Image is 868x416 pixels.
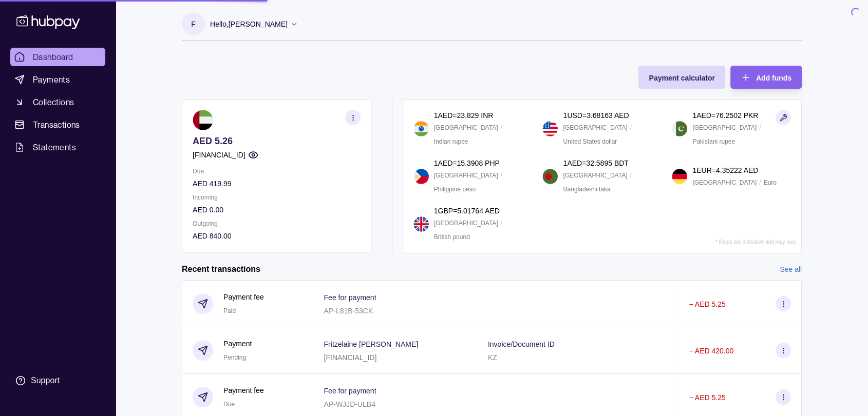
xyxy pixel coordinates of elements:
p: / [759,122,761,133]
p: 1 AED = 15.3908 PHP [434,157,500,169]
span: Statements [33,141,76,153]
img: gb [413,216,429,232]
div: Support [31,375,60,386]
a: See all [780,264,802,275]
p: [GEOGRAPHIC_DATA] [692,177,757,188]
a: Dashboard [10,48,105,66]
p: United States dollar [563,136,617,147]
p: Due [193,166,361,177]
span: Due [223,401,235,408]
p: AED 5.26 [193,135,361,147]
p: AED 0.00 [193,204,361,215]
p: − AED 5.25 [689,393,725,402]
a: Support [10,370,105,391]
p: Payment fee [223,291,264,303]
button: Add funds [730,66,802,89]
p: Fee for payment [324,387,376,395]
p: / [630,170,631,181]
button: Payment calculator [638,66,725,89]
p: Bangladeshi taka [563,184,610,195]
p: Outgoing [193,218,361,229]
p: Fee for payment [324,293,376,302]
p: Payment fee [223,385,264,396]
p: * Rates are indicative and may vary [715,239,796,245]
p: Hello, [PERSON_NAME] [210,18,288,30]
p: Incoming [193,192,361,203]
p: / [501,217,502,229]
p: 1 EUR = 4.35222 AED [692,165,758,176]
p: 1 AED = 32.5895 BDT [563,157,628,169]
span: Payment calculator [649,74,714,82]
p: [GEOGRAPHIC_DATA] [434,217,498,229]
p: AED 840.00 [193,230,361,242]
p: Indian rupee [434,136,468,147]
p: Payment [223,338,252,349]
img: us [542,121,558,136]
p: 1 USD = 3.68163 AED [563,110,629,121]
a: Statements [10,138,105,156]
a: Collections [10,93,105,111]
p: / [759,177,761,188]
img: pk [672,121,687,136]
h2: Recent transactions [182,264,260,275]
p: [GEOGRAPHIC_DATA] [434,170,498,181]
a: Transactions [10,115,105,134]
p: F [191,18,196,30]
img: bd [542,169,558,184]
img: de [672,169,687,184]
p: [GEOGRAPHIC_DATA] [434,122,498,133]
p: [FINANCIAL_ID] [324,353,376,362]
img: ph [413,169,429,184]
p: AP-L81B-53CK [324,307,373,315]
p: 1 AED = 23.829 INR [434,110,494,121]
span: Paid [223,307,236,314]
p: − AED 420.00 [689,347,733,355]
span: Transactions [33,118,80,131]
p: / [630,122,631,133]
span: Payments [33,73,70,86]
a: Payments [10,70,105,89]
p: AP-WJJD-ULB4 [324,400,375,408]
img: ae [193,110,213,130]
p: [GEOGRAPHIC_DATA] [692,122,757,133]
p: / [501,170,502,181]
span: Add funds [756,74,791,82]
p: / [501,122,502,133]
p: Euro [763,177,776,188]
p: KZ [488,353,497,362]
p: 1 GBP = 5.01764 AED [434,205,500,216]
p: [GEOGRAPHIC_DATA] [563,170,627,181]
p: [FINANCIAL_ID] [193,149,246,161]
p: 1 AED = 76.2502 PKR [692,110,758,121]
p: [GEOGRAPHIC_DATA] [563,122,627,133]
span: Dashboard [33,51,73,63]
p: Invoice/Document ID [488,340,555,348]
p: Fritzelaine [PERSON_NAME] [324,340,418,348]
span: Collections [33,96,74,108]
p: Pakistani rupee [692,136,735,147]
img: in [413,121,429,136]
span: Pending [223,354,246,361]
p: − AED 5.25 [689,300,725,308]
p: AED 419.99 [193,178,361,189]
p: British pound [434,231,470,243]
p: Philippine peso [434,184,476,195]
